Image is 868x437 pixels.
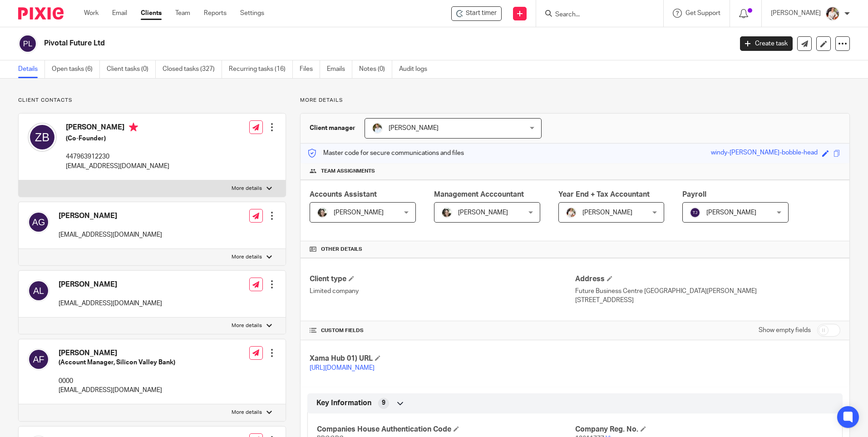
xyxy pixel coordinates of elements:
[686,10,720,16] span: Get Support
[229,60,293,78] a: Recurring tasks (16)
[334,209,384,216] span: [PERSON_NAME]
[575,274,840,284] h4: Address
[711,148,818,159] div: windy-[PERSON_NAME]-bobble-head
[18,7,64,20] img: Pixie
[321,246,362,253] span: Other details
[107,60,156,78] a: Client tasks (0)
[66,123,169,134] h4: [PERSON_NAME]
[682,191,706,198] span: Payroll
[575,287,840,296] p: Future Business Centre [GEOGRAPHIC_DATA][PERSON_NAME]
[434,191,524,198] span: Management Acccountant
[28,211,49,233] img: svg%3E
[310,327,575,334] h4: CUSTOM FIELDS
[18,60,45,78] a: Details
[129,123,138,132] i: Primary
[825,6,840,21] img: Kayleigh%20Henson.jpeg
[28,348,49,370] img: svg%3E
[740,36,793,51] a: Create task
[141,9,162,18] a: Clients
[232,253,262,261] p: More details
[28,123,57,152] img: svg%3E
[451,6,502,21] div: Pivotal Future Ltd
[232,409,262,416] p: More details
[44,39,590,48] h2: Pivotal Future Ltd
[307,149,464,158] p: Master code for secure communications and files
[317,425,575,434] h4: Companies House Authentication Code
[554,11,636,19] input: Search
[759,326,811,335] label: Show empty fields
[59,230,162,239] p: [EMAIL_ADDRESS][DOMAIN_NAME]
[382,398,385,407] span: 9
[706,209,756,216] span: [PERSON_NAME]
[327,60,352,78] a: Emails
[310,287,575,296] p: Limited company
[575,296,840,305] p: [STREET_ADDRESS]
[359,60,392,78] a: Notes (0)
[310,124,355,133] h3: Client manager
[566,207,577,218] img: Kayleigh%20Henson.jpeg
[28,280,49,302] img: svg%3E
[232,185,262,192] p: More details
[771,9,821,18] p: [PERSON_NAME]
[52,60,100,78] a: Open tasks (6)
[232,322,262,329] p: More details
[59,358,175,367] h5: (Account Manager, Silicon Valley Bank)
[316,398,371,408] span: Key Information
[204,9,227,18] a: Reports
[399,60,434,78] a: Audit logs
[389,125,439,131] span: [PERSON_NAME]
[300,97,850,104] p: More details
[582,209,632,216] span: [PERSON_NAME]
[310,365,375,371] a: [URL][DOMAIN_NAME]
[175,9,190,18] a: Team
[18,34,37,53] img: svg%3E
[84,9,99,18] a: Work
[317,207,328,218] img: barbara-raine-.jpg
[163,60,222,78] a: Closed tasks (327)
[466,9,497,18] span: Start timer
[372,123,383,134] img: sarah-royle.jpg
[240,9,264,18] a: Settings
[441,207,452,218] img: barbara-raine-.jpg
[59,377,175,386] p: 0000
[18,97,286,104] p: Client contacts
[59,299,162,308] p: [EMAIL_ADDRESS][DOMAIN_NAME]
[310,191,377,198] span: Accounts Assistant
[59,386,175,395] p: [EMAIL_ADDRESS][DOMAIN_NAME]
[300,60,320,78] a: Files
[310,274,575,284] h4: Client type
[558,191,650,198] span: Year End + Tax Accountant
[458,209,508,216] span: [PERSON_NAME]
[59,280,162,289] h4: [PERSON_NAME]
[112,9,127,18] a: Email
[321,168,375,175] span: Team assignments
[310,354,575,363] h4: Xama Hub 01) URL
[575,425,833,434] h4: Company Reg. No.
[59,211,162,221] h4: [PERSON_NAME]
[690,207,700,218] img: svg%3E
[66,152,169,161] p: 447963912230
[66,134,169,143] h5: (Co-Founder)
[66,162,169,171] p: [EMAIL_ADDRESS][DOMAIN_NAME]
[59,348,175,358] h4: [PERSON_NAME]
